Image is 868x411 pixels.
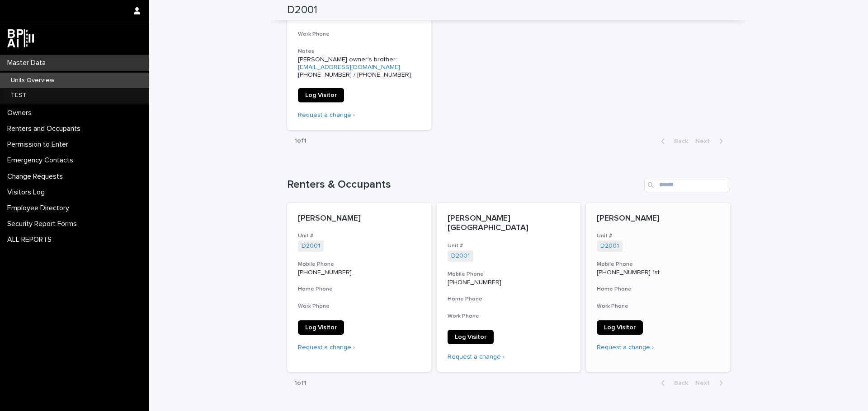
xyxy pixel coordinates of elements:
h3: Unit # [298,232,420,240]
h3: Work Phone [298,31,420,38]
a: Log Visitor [448,330,494,344]
p: [PERSON_NAME] owner's brother: [PHONE_NUMBER] / [PHONE_NUMBER] [298,56,420,79]
button: Back [654,379,692,387]
span: Back [669,138,688,144]
a: D2001 [451,252,470,260]
h1: Renters & Occupants [287,178,641,191]
img: dwgmcNfxSF6WIOOXiGgu [7,29,34,47]
a: D2001 [302,242,320,250]
h3: Mobile Phone [448,271,570,278]
span: Next [695,138,715,144]
p: Employee Directory [4,204,76,212]
button: Back [654,137,692,145]
p: ALL REPORTS [4,236,59,244]
span: Log Visitor [455,334,486,340]
a: Log Visitor [298,320,344,335]
p: Change Requests [4,172,70,181]
a: [PERSON_NAME]Unit #D2001 Mobile Phone[PHONE_NUMBER] 1stHome PhoneWork PhoneLog VisitorRequest a c... [586,203,730,372]
h3: Mobile Phone [597,261,719,268]
a: Request a change › [298,344,355,351]
a: [EMAIL_ADDRESS][DOMAIN_NAME] [298,64,400,70]
span: Log Visitor [305,324,337,331]
h3: Work Phone [298,303,420,310]
h3: Unit # [597,232,719,240]
h3: Notes [298,48,420,55]
p: Owners [4,109,39,117]
p: Units Overview [4,77,61,84]
input: Search [644,178,730,192]
h3: Mobile Phone [298,261,420,268]
span: Next [695,380,715,386]
h2: D2001 [287,4,317,17]
p: [PERSON_NAME] [298,214,420,224]
p: 1 of 1 [287,372,314,394]
a: Log Visitor [597,320,643,335]
p: [PERSON_NAME][GEOGRAPHIC_DATA] [448,214,570,233]
h3: Home Phone [597,286,719,293]
p: Renters and Occupants [4,125,88,133]
h3: Unit # [448,242,570,249]
p: 1 of 1 [287,130,314,152]
button: Next [692,379,730,387]
h3: Work Phone [597,303,719,310]
p: Emergency Contacts [4,156,80,165]
a: Request a change › [448,354,505,360]
h3: Work Phone [448,313,570,320]
a: [PHONE_NUMBER] [298,269,352,276]
a: Request a change › [298,112,355,118]
p: TEST [4,92,34,99]
p: Permission to Enter [4,140,75,149]
a: Request a change › [597,344,654,351]
span: Log Visitor [305,92,337,98]
p: Master Data [4,59,53,67]
h3: Home Phone [448,296,570,303]
a: D2001 [600,242,619,250]
a: [PERSON_NAME][GEOGRAPHIC_DATA]Unit #D2001 Mobile Phone[PHONE_NUMBER]Home PhoneWork PhoneLog Visit... [437,203,581,372]
a: [PHONE_NUMBER] [448,279,501,286]
span: Log Visitor [604,324,636,331]
a: Log Visitor [298,88,344,102]
button: Next [692,137,730,145]
a: [PERSON_NAME]Unit #D2001 Mobile Phone[PHONE_NUMBER]Home PhoneWork PhoneLog VisitorRequest a change › [287,203,431,372]
p: [PERSON_NAME] [597,214,719,224]
p: Security Report Forms [4,220,84,228]
h3: Home Phone [298,286,420,293]
span: Back [669,380,688,386]
a: [PHONE_NUMBER] 1st [597,269,660,276]
p: Visitors Log [4,188,52,197]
